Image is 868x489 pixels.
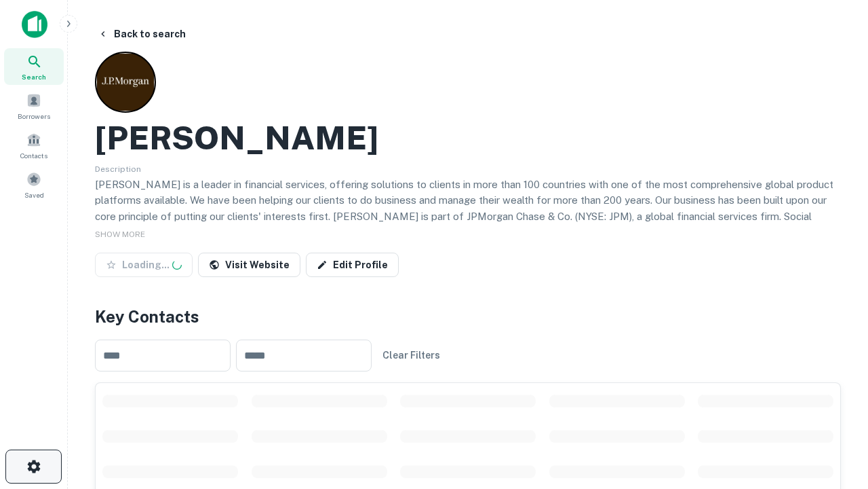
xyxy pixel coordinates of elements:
[377,343,446,367] button: Clear Filters
[4,166,64,203] a: Saved
[22,11,47,38] img: capitalize-icon.png
[4,48,64,85] a: Search
[24,189,44,200] span: Saved
[4,127,64,164] a: Contacts
[95,164,141,174] span: Description
[95,118,378,158] h2: [PERSON_NAME]
[95,177,841,257] p: [PERSON_NAME] is a leader in financial services, offering solutions to clients in more than 100 c...
[4,88,64,124] a: Borrowers
[95,304,841,329] h4: Key Contacts
[22,71,46,82] span: Search
[306,253,399,277] a: Edit Profile
[18,111,50,122] span: Borrowers
[198,253,300,277] a: Visit Website
[20,150,47,161] span: Contacts
[95,230,145,239] span: SHOW MORE
[92,22,191,46] button: Back to search
[800,380,868,446] iframe: Chat Widget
